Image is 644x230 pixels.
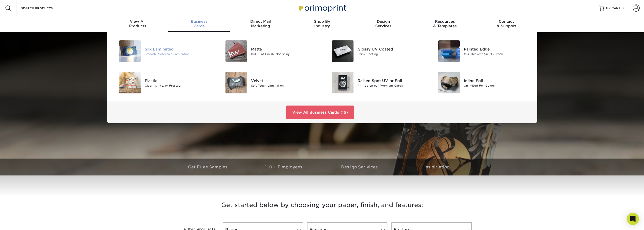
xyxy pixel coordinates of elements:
[225,72,247,93] img: Velvet Business Cards
[113,38,212,64] a: Silk Laminated Business Cards Silk Laminated Smooth Protective Lamination
[438,40,460,62] img: Painted Edge Business Cards
[297,3,347,13] img: Primoprint
[230,19,291,24] span: Direct Mail
[168,19,230,28] div: Cards
[358,78,425,83] div: Raised Spot UV or Foil
[230,16,291,32] a: Direct MailMarketing
[119,72,141,93] img: Plastic Business Cards
[464,52,531,56] div: Our Thickest (32PT) Stock
[464,83,531,88] div: Unlimited Foil Colors
[251,46,318,52] div: Matte
[326,38,425,64] a: Glossy UV Coated Business Cards Glossy UV Coated Shiny Coating
[358,83,425,88] div: Printed on our Premium Cards
[145,52,212,56] div: Smooth Protective Lamination
[168,16,230,32] a: BusinessCards
[476,19,537,28] div: & Support
[219,38,318,64] a: Matte Business Cards Matte Dull, Flat Finish, Not Shiny
[291,19,353,28] div: Industry
[145,83,212,88] div: Clear, White, or Frosted
[251,83,318,88] div: Soft Touch Lamination
[291,19,353,24] span: Shop By
[353,19,414,28] div: Services
[621,6,624,10] span: 0
[464,46,531,52] div: Painted Edge
[414,19,476,24] span: Resources
[438,72,460,93] img: Inline Foil Business Cards
[107,19,169,24] span: View All
[627,213,639,225] div: Open Intercom Messenger
[353,19,414,24] span: Design
[145,78,212,83] div: Plastic
[107,16,169,32] a: View AllProducts
[168,19,230,24] span: Business
[464,78,531,83] div: Inline Foil
[219,70,318,95] a: Velvet Business Cards Velvet Soft Touch Lamination
[358,46,425,52] div: Glossy UV Coated
[230,19,291,28] div: Marketing
[119,40,141,62] img: Silk Laminated Business Cards
[606,6,620,10] span: MY CART
[251,52,318,56] div: Dull, Flat Finish, Not Shiny
[332,40,354,62] img: Glossy UV Coated Business Cards
[113,70,212,95] a: Plastic Business Cards Plastic Clear, White, or Frosted
[414,16,476,32] a: Resources& Templates
[332,72,354,93] img: Raised Spot UV or Foil Business Cards
[432,38,531,64] a: Painted Edge Business Cards Painted Edge Our Thickest (32PT) Stock
[107,19,169,28] div: Products
[432,70,531,95] a: Inline Foil Business Cards Inline Foil Unlimited Foil Colors
[326,70,425,95] a: Raised Spot UV or Foil Business Cards Raised Spot UV or Foil Printed on our Premium Cards
[353,16,414,32] a: DesignServices
[291,16,353,32] a: Shop ByIndustry
[174,194,470,216] h3: Get started below by choosing your paper, finish, and features:
[145,46,212,52] div: Silk Laminated
[358,52,425,56] div: Shiny Coating
[286,106,354,119] a: View All Business Cards (16)
[20,5,70,11] input: SEARCH PRODUCTS.....
[251,78,318,83] div: Velvet
[476,19,537,24] span: Contact
[225,40,247,62] img: Matte Business Cards
[476,16,537,32] a: Contact& Support
[414,19,476,28] div: & Templates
